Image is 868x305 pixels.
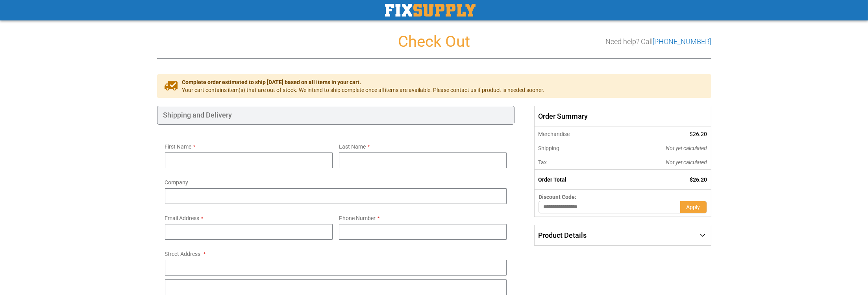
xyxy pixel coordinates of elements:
[666,159,707,165] span: Not yet calculated
[690,176,707,183] span: $26.20
[538,145,559,151] span: Shipping
[538,176,566,183] strong: Order Total
[538,231,587,239] span: Product Details
[690,131,707,137] span: $26.20
[534,106,711,127] span: Order Summary
[157,33,711,50] h1: Check Out
[157,106,515,125] div: Shipping and Delivery
[687,204,700,210] span: Apply
[666,145,707,151] span: Not yet calculated
[385,4,476,17] img: Fix Industrial Supply
[680,201,707,213] button: Apply
[606,38,711,46] h3: Need help? Call
[182,78,545,86] span: Complete order estimated to ship [DATE] based on all items in your cart.
[539,194,576,200] span: Discount Code:
[165,251,201,257] span: Street Address
[165,179,189,186] span: Company
[535,127,613,141] th: Merchandise
[339,143,366,150] span: Last Name
[385,4,476,17] a: store logo
[182,86,545,94] span: Your cart contains item(s) that are out of stock. We intend to ship complete once all items are a...
[165,215,200,221] span: Email Address
[339,215,376,221] span: Phone Number
[165,143,192,150] span: First Name
[653,37,711,46] a: [PHONE_NUMBER]
[535,155,613,170] th: Tax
